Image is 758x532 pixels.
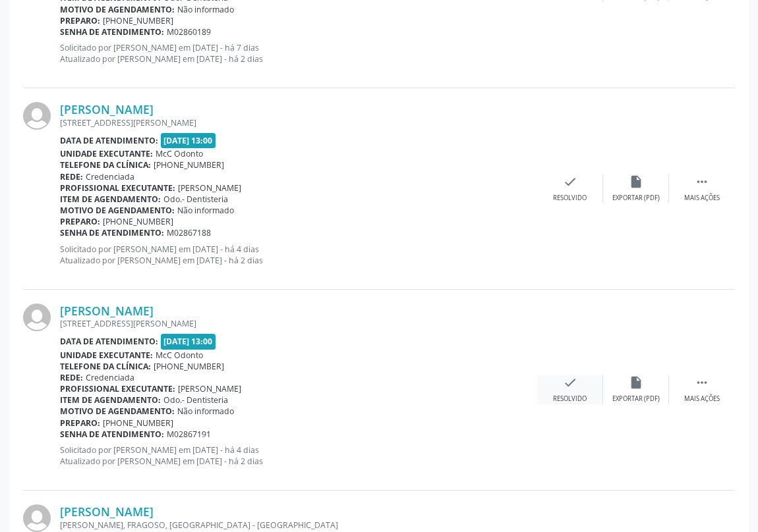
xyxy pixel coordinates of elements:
[60,372,83,383] b: Rede:
[60,417,100,429] b: Preparo:
[612,194,660,203] div: Exportar (PDF)
[178,383,241,394] span: [PERSON_NAME]
[60,444,537,467] p: Solicitado por [PERSON_NAME] em [DATE] - há 4 dias Atualizado por [PERSON_NAME] em [DATE] - há 2 ...
[156,148,203,159] span: McC Odonto
[629,375,643,390] i: insert_drive_file
[612,394,660,404] div: Exportar (PDF)
[563,375,577,390] i: check
[167,227,211,238] span: M02867188
[60,350,153,361] b: Unidade executante:
[60,159,151,171] b: Telefone da clínica:
[60,135,158,146] b: Data de atendimento:
[161,334,216,349] span: [DATE] 13:00
[60,394,161,406] b: Item de agendamento:
[103,216,173,227] span: [PHONE_NUMBER]
[684,394,720,404] div: Mais ações
[163,394,228,406] span: Odo.- Dentisteria
[177,4,234,15] span: Não informado
[60,383,175,394] b: Profissional executante:
[167,26,211,38] span: M02860189
[23,102,51,130] img: img
[695,174,709,189] i: 
[553,194,587,203] div: Resolvido
[60,182,175,194] b: Profissional executante:
[178,182,241,194] span: [PERSON_NAME]
[60,42,537,65] p: Solicitado por [PERSON_NAME] em [DATE] - há 7 dias Atualizado por [PERSON_NAME] em [DATE] - há 2 ...
[60,336,158,347] b: Data de atendimento:
[60,361,151,372] b: Telefone da clínica:
[177,205,234,216] span: Não informado
[154,159,224,171] span: [PHONE_NUMBER]
[553,394,587,404] div: Resolvido
[60,216,100,227] b: Preparo:
[103,15,173,26] span: [PHONE_NUMBER]
[60,406,175,417] b: Motivo de agendamento:
[60,304,154,318] a: [PERSON_NAME]
[86,171,134,182] span: Credenciada
[60,148,153,159] b: Unidade executante:
[161,133,216,148] span: [DATE] 13:00
[563,174,577,189] i: check
[695,375,709,390] i: 
[60,519,537,531] div: [PERSON_NAME], FRAGOSO, [GEOGRAPHIC_DATA] - [GEOGRAPHIC_DATA]
[60,26,164,38] b: Senha de atendimento:
[60,429,164,440] b: Senha de atendimento:
[23,504,51,532] img: img
[60,171,83,182] b: Rede:
[86,372,134,383] span: Credenciada
[167,429,211,440] span: M02867191
[60,244,537,266] p: Solicitado por [PERSON_NAME] em [DATE] - há 4 dias Atualizado por [PERSON_NAME] em [DATE] - há 2 ...
[23,304,51,331] img: img
[156,350,203,361] span: McC Odonto
[154,361,224,372] span: [PHONE_NUMBER]
[60,318,537,329] div: [STREET_ADDRESS][PERSON_NAME]
[60,194,161,205] b: Item de agendamento:
[629,174,643,189] i: insert_drive_file
[163,194,228,205] span: Odo.- Dentisteria
[177,406,234,417] span: Não informado
[103,417,173,429] span: [PHONE_NUMBER]
[60,227,164,238] b: Senha de atendimento:
[60,504,154,519] a: [PERSON_NAME]
[684,194,720,203] div: Mais ações
[60,15,100,26] b: Preparo:
[60,4,175,15] b: Motivo de agendamento:
[60,117,537,128] div: [STREET_ADDRESS][PERSON_NAME]
[60,102,154,117] a: [PERSON_NAME]
[60,205,175,216] b: Motivo de agendamento:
